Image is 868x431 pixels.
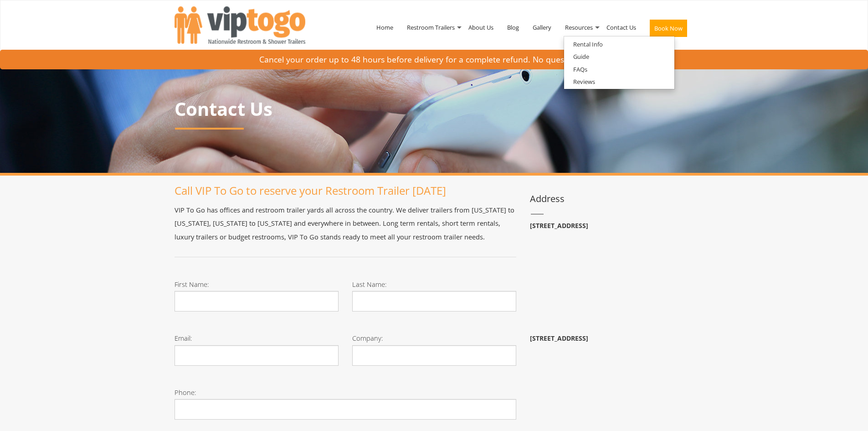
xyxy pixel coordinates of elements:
[530,334,588,343] b: [STREET_ADDRESS]
[564,39,612,50] a: Rental Info
[564,76,604,88] a: Reviews
[643,4,694,57] a: Book Now
[564,51,598,62] a: Guide
[650,20,687,37] button: Book Now
[175,185,516,197] h1: Call VIP To Go to reserve your Restroom Trailer [DATE]
[530,221,588,230] b: [STREET_ADDRESS]
[500,4,526,51] a: Blog
[564,64,596,75] a: FAQs
[400,4,462,51] a: Restroom Trailers
[600,4,643,51] a: Contact Us
[526,4,558,51] a: Gallery
[175,6,305,44] img: VIPTOGO
[530,194,694,204] h3: Address
[558,4,600,51] a: Resources
[370,4,400,51] a: Home
[175,203,516,244] p: VIP To Go has offices and restroom trailer yards all across the country. We deliver trailers from...
[175,99,694,119] p: Contact Us
[462,4,500,51] a: About Us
